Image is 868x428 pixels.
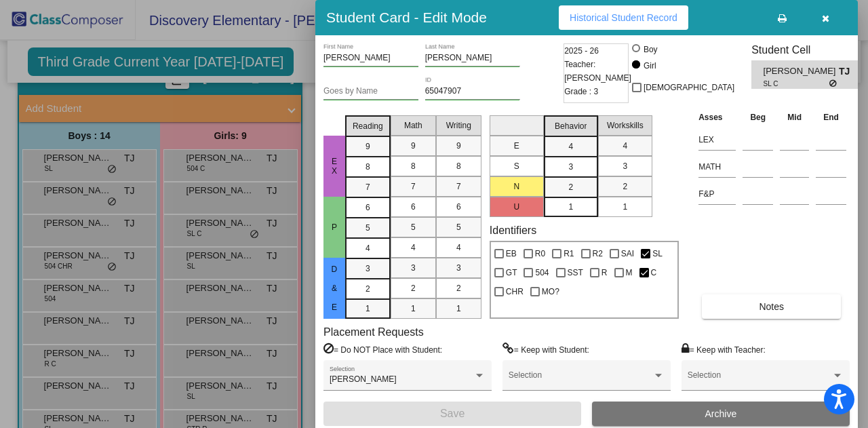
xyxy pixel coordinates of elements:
[366,201,370,214] span: 6
[739,110,776,125] th: Beg
[542,284,559,300] span: MO?
[366,181,370,193] span: 7
[839,64,858,79] span: TJ
[570,12,677,23] span: Historical Student Record
[456,180,461,193] span: 7
[564,44,599,58] span: 2025 - 26
[328,157,340,176] span: EX
[644,79,734,96] span: [DEMOGRAPHIC_DATA]
[559,5,688,30] button: Historical Student Record
[502,343,589,356] label: = Keep with Student:
[623,140,627,152] span: 4
[568,201,573,213] span: 1
[506,246,517,262] span: EB
[411,303,416,315] span: 1
[564,246,574,262] span: R1
[411,241,416,254] span: 4
[326,9,487,26] h3: Student Card - Edit Mode
[623,180,627,193] span: 2
[607,119,644,132] span: Workskills
[555,120,587,132] span: Behavior
[456,262,461,274] span: 3
[446,119,471,132] span: Writing
[568,265,583,281] span: SST
[564,85,598,98] span: Grade : 3
[682,343,766,356] label: = Keep with Teacher:
[456,282,461,294] span: 2
[456,303,461,315] span: 1
[695,110,739,125] th: Asses
[456,241,461,254] span: 4
[623,160,627,172] span: 3
[643,43,658,56] div: Boy
[535,265,549,281] span: 504
[490,224,536,237] label: Identifiers
[535,246,545,262] span: R0
[411,180,416,193] span: 7
[330,374,397,384] span: [PERSON_NAME]
[366,242,370,254] span: 4
[366,283,370,295] span: 2
[776,110,812,125] th: Mid
[411,201,416,213] span: 6
[366,161,370,173] span: 8
[621,246,634,262] span: SAI
[456,160,461,172] span: 8
[366,262,370,275] span: 3
[366,222,370,234] span: 5
[568,161,573,173] span: 3
[323,343,442,356] label: = Do NOT Place with Student:
[425,87,520,96] input: Enter ID
[328,265,340,312] span: D & E
[698,130,736,150] input: assessment
[440,408,465,419] span: Save
[812,110,850,125] th: End
[568,181,573,193] span: 2
[323,87,418,96] input: goes by name
[702,294,841,319] button: Notes
[651,265,657,281] span: C
[764,79,829,89] span: SL C
[564,58,631,85] span: Teacher: [PERSON_NAME]
[593,246,603,262] span: R2
[404,119,422,132] span: Math
[411,262,416,274] span: 3
[353,120,383,132] span: Reading
[623,201,627,213] span: 1
[456,221,461,233] span: 5
[506,265,517,281] span: GT
[601,265,608,281] span: R
[366,303,370,315] span: 1
[643,60,656,72] div: Girl
[411,140,416,152] span: 9
[652,246,663,262] span: SL
[456,201,461,213] span: 6
[456,140,461,152] span: 9
[759,301,784,312] span: Notes
[323,402,581,426] button: Save
[323,326,424,338] label: Placement Requests
[626,265,633,281] span: M
[366,140,370,153] span: 9
[411,221,416,233] span: 5
[411,282,416,294] span: 2
[698,184,736,204] input: assessment
[568,140,573,153] span: 4
[705,408,737,419] span: Archive
[592,402,850,426] button: Archive
[411,160,416,172] span: 8
[764,64,839,79] span: [PERSON_NAME]
[328,222,340,232] span: P
[506,284,524,300] span: CHR
[698,157,736,177] input: assessment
